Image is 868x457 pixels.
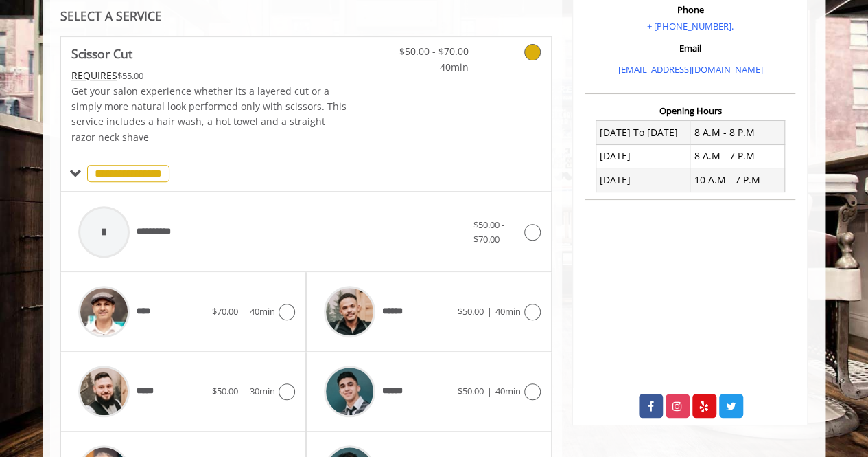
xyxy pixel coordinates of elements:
[596,168,690,192] td: [DATE]
[487,305,492,317] span: |
[690,144,785,168] td: 8 A.M - 7 P.M
[250,305,275,317] span: 40min
[588,43,792,53] h3: Email
[690,168,785,192] td: 10 A.M - 7 P.M
[588,5,792,14] h3: Phone
[71,84,347,146] p: Get your salon experience whether its a layered cut or a simply more natural look performed only ...
[71,68,347,83] div: $55.00
[585,106,795,115] h3: Opening Hours
[596,121,690,144] td: [DATE] To [DATE]
[647,20,734,32] a: + [PHONE_NUMBER].
[458,385,484,397] span: $50.00
[596,144,690,168] td: [DATE]
[618,63,762,76] a: [EMAIL_ADDRESS][DOMAIN_NAME]
[71,44,132,63] b: Scissor Cut
[71,69,117,82] span: This service needs some Advance to be paid before we block your appointment
[487,385,492,397] span: |
[60,10,552,23] div: SELECT A SERVICE
[250,385,275,397] span: 30min
[495,385,521,397] span: 40min
[458,305,484,317] span: $50.00
[212,305,238,317] span: $70.00
[690,121,785,144] td: 8 A.M - 8 P.M
[388,60,469,75] span: 40min
[495,305,521,317] span: 40min
[473,219,504,245] span: $50.00 - $70.00
[242,305,246,317] span: |
[242,385,246,397] span: |
[388,44,469,59] span: $50.00 - $70.00
[212,385,238,397] span: $50.00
